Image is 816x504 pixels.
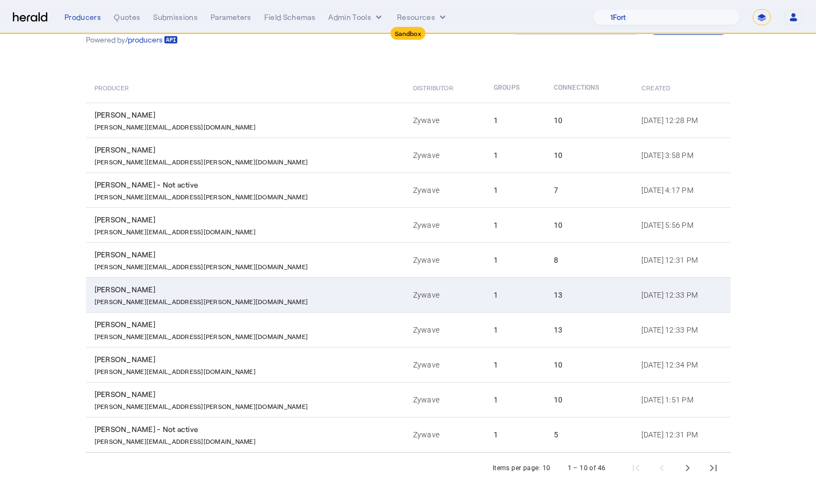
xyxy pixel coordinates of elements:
[405,242,486,277] td: Zywave
[485,207,545,242] td: 1
[95,120,256,131] p: [PERSON_NAME][EMAIL_ADDRESS][DOMAIN_NAME]
[405,207,486,242] td: Zywave
[405,103,486,138] td: Zywave
[95,435,256,445] p: [PERSON_NAME][EMAIL_ADDRESS][DOMAIN_NAME]
[646,16,731,35] button: Add Producer
[95,145,400,155] div: [PERSON_NAME]
[95,155,308,166] p: [PERSON_NAME][EMAIL_ADDRESS][PERSON_NAME][DOMAIN_NAME]
[95,424,400,435] div: [PERSON_NAME] - Not active
[95,295,308,306] p: [PERSON_NAME][EMAIL_ADDRESS][PERSON_NAME][DOMAIN_NAME]
[554,150,629,161] div: 10
[633,172,730,207] td: [DATE] 4:17 PM
[95,365,256,376] p: [PERSON_NAME][EMAIL_ADDRESS][DOMAIN_NAME]
[95,190,308,201] p: [PERSON_NAME][EMAIL_ADDRESS][PERSON_NAME][DOMAIN_NAME]
[485,103,545,138] td: 1
[95,179,400,190] div: [PERSON_NAME] - Not active
[568,463,606,473] div: 1 – 10 of 46
[485,73,545,103] th: Groups
[633,103,730,138] td: [DATE] 12:28 PM
[633,382,730,417] td: [DATE] 1:51 PM
[95,284,400,295] div: [PERSON_NAME]
[554,220,629,231] div: 10
[13,12,47,23] img: Herald Logo
[95,319,400,330] div: [PERSON_NAME]
[95,225,256,236] p: [PERSON_NAME][EMAIL_ADDRESS][DOMAIN_NAME]
[485,382,545,417] td: 1
[95,354,400,365] div: [PERSON_NAME]
[153,12,198,23] div: Submissions
[554,429,629,440] div: 5
[633,73,730,103] th: Created
[554,115,629,126] div: 10
[554,359,629,370] div: 10
[86,34,178,45] p: Powered by
[485,312,545,347] td: 1
[633,347,730,382] td: [DATE] 12:34 PM
[95,214,400,225] div: [PERSON_NAME]
[633,417,730,452] td: [DATE] 12:31 PM
[543,463,551,473] div: 10
[405,277,486,312] td: Zywave
[485,277,545,312] td: 1
[405,382,486,417] td: Zywave
[493,463,540,473] div: Items per page:
[125,34,178,45] a: /producers
[633,138,730,172] td: [DATE] 3:58 PM
[391,27,425,40] div: Sandbox
[554,325,629,335] div: 13
[633,242,730,277] td: [DATE] 12:31 PM
[397,12,448,23] button: Resources dropdown menu
[95,260,308,271] p: [PERSON_NAME][EMAIL_ADDRESS][PERSON_NAME][DOMAIN_NAME]
[554,255,629,265] div: 8
[405,312,486,347] td: Zywave
[64,12,101,23] div: Producers
[328,12,384,23] button: internal dropdown menu
[701,455,726,481] button: Last page
[554,185,629,196] div: 7
[95,110,400,120] div: [PERSON_NAME]
[633,207,730,242] td: [DATE] 5:56 PM
[485,138,545,172] td: 1
[405,417,486,452] td: Zywave
[405,347,486,382] td: Zywave
[95,330,308,341] p: [PERSON_NAME][EMAIL_ADDRESS][PERSON_NAME][DOMAIN_NAME]
[211,12,251,23] div: Parameters
[554,394,629,405] div: 10
[554,290,629,300] div: 13
[95,249,400,260] div: [PERSON_NAME]
[633,312,730,347] td: [DATE] 12:33 PM
[485,417,545,452] td: 1
[95,389,400,400] div: [PERSON_NAME]
[264,12,316,23] div: Field Schemas
[675,455,701,481] button: Next page
[95,400,308,411] p: [PERSON_NAME][EMAIL_ADDRESS][PERSON_NAME][DOMAIN_NAME]
[545,73,633,103] th: Connections
[485,347,545,382] td: 1
[405,172,486,207] td: Zywave
[633,277,730,312] td: [DATE] 12:33 PM
[86,73,405,103] th: Producer
[405,73,486,103] th: Distributor
[485,242,545,277] td: 1
[114,12,140,23] div: Quotes
[405,138,486,172] td: Zywave
[485,172,545,207] td: 1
